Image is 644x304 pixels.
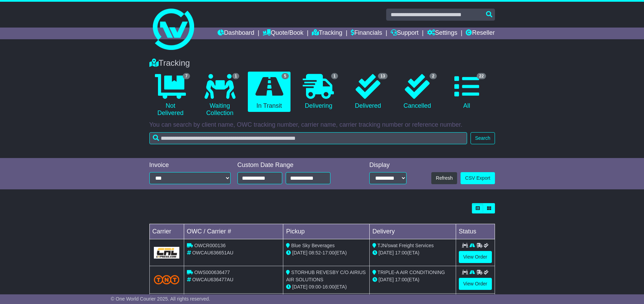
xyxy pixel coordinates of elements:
span: 16:00 [323,284,335,290]
span: 7 [183,73,190,79]
span: OWCAU636651AU [192,250,233,255]
span: TRIPLE-A AIR CONDITIONING [378,270,445,275]
a: 2 Cancelled [396,72,439,112]
div: Custom Date Range [237,161,348,169]
span: OWCAU636477AU [192,277,233,282]
div: (ETA) [372,249,453,256]
img: TNT_Domestic.png [154,275,180,284]
a: View Order [459,251,492,263]
a: CSV Export [461,172,495,184]
div: - (ETA) [286,249,367,256]
span: 2 [430,73,437,79]
span: OWCR000136 [194,243,225,248]
span: 09:00 [309,284,321,290]
a: Dashboard [218,28,254,39]
span: [DATE] [379,250,394,255]
span: 13 [378,73,387,79]
div: - (ETA) [286,283,367,291]
button: Search [471,132,495,144]
td: Pickup [283,224,370,239]
a: 7 Not Delivered [149,72,192,119]
a: 1 Waiting Collection [199,72,241,119]
span: 22 [477,73,486,79]
td: Carrier [149,224,184,239]
a: 5 In Transit [248,72,290,112]
div: Display [369,161,407,169]
td: OWC / Carrier # [184,224,283,239]
div: (ETA) [372,276,453,283]
span: OWS000636477 [194,270,230,275]
span: 1 [232,73,240,79]
span: 5 [282,73,289,79]
a: 1 Delivering [297,72,340,112]
span: 17:00 [323,250,335,255]
span: TJN/swat Freight Services [378,243,434,248]
span: [DATE] [379,277,394,282]
span: 1 [331,73,338,79]
span: © One World Courier 2025. All rights reserved. [111,296,210,302]
span: [DATE] [292,250,307,255]
span: 17:00 [395,250,407,255]
a: Tracking [312,28,342,39]
div: Tracking [146,58,498,68]
span: STORHUB REVESBY C/O AIRIUS AIR SOLUTIONS [286,270,366,282]
a: View Order [459,278,492,290]
a: Support [391,28,419,39]
a: Settings [427,28,457,39]
td: Status [456,224,495,239]
button: Refresh [431,172,457,184]
span: 17:00 [395,277,407,282]
a: 13 Delivered [347,72,389,112]
a: Quote/Book [263,28,303,39]
span: 08:52 [309,250,321,255]
a: 22 All [445,72,488,112]
a: Reseller [466,28,495,39]
span: [DATE] [292,284,307,290]
span: Blue Sky Beverages [291,243,335,248]
td: Delivery [369,224,456,239]
p: You can search by client name, OWC tracking number, carrier name, carrier tracking number or refe... [149,121,495,129]
div: Invoice [149,161,231,169]
img: GetCarrierServiceLogo [154,247,180,259]
a: Financials [351,28,382,39]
